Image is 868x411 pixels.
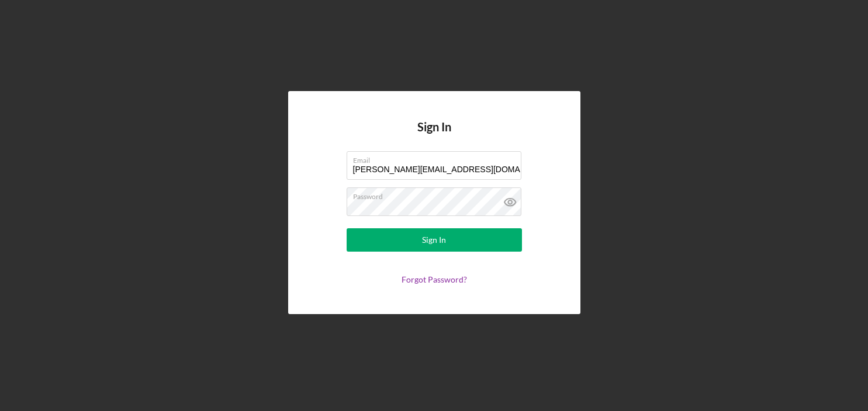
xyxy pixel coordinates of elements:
button: Sign In [347,228,522,252]
a: Forgot Password? [402,274,467,284]
label: Email [353,152,521,165]
h4: Sign In [417,120,451,151]
div: Sign In [422,228,446,252]
label: Password [353,188,521,201]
